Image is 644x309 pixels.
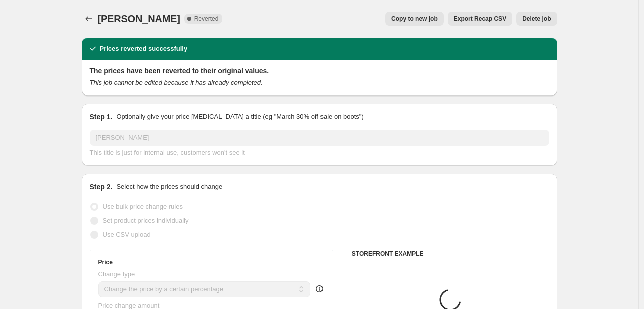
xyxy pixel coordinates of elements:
span: Use bulk price change rules [103,203,183,210]
span: Change type [98,270,135,278]
button: Export Recap CSV [448,12,512,26]
div: help [314,284,325,294]
input: 30% off holiday sale [90,130,549,146]
p: Select how the prices should change [116,182,222,192]
button: Copy to new job [385,12,444,26]
h2: The prices have been reverted to their original values. [90,66,549,76]
span: Set product prices individually [103,217,189,224]
p: Optionally give your price [MEDICAL_DATA] a title (eg "March 30% off sale on boots") [116,112,363,122]
span: [PERSON_NAME] [98,13,180,24]
span: Delete job [522,15,551,23]
button: Price change jobs [82,12,96,26]
h6: STOREFRONT EXAMPLE [352,250,549,258]
span: Reverted [194,15,219,23]
h3: Price [98,258,113,266]
h2: Step 2. [90,182,113,192]
h2: Prices reverted successfully [100,44,188,54]
h2: Step 1. [90,112,113,122]
span: This title is just for internal use, customers won't see it [90,149,245,156]
span: Use CSV upload [103,231,151,238]
span: Export Recap CSV [454,15,506,23]
span: Copy to new job [391,15,438,23]
i: This job cannot be edited because it has already completed. [90,79,263,86]
button: Delete job [516,12,557,26]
